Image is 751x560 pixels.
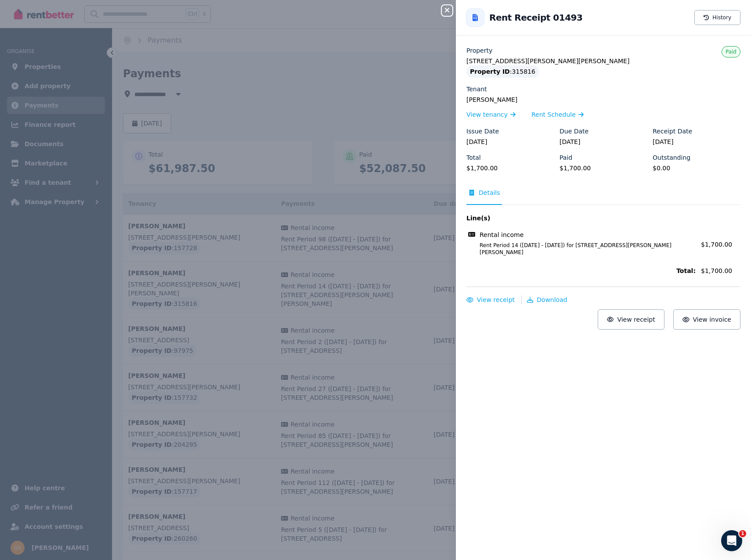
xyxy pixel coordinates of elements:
iframe: Intercom live chat [721,530,742,551]
legend: $0.00 [653,164,740,172]
span: 1 [739,530,746,537]
legend: [PERSON_NAME] [466,95,740,104]
legend: $1,700.00 [466,164,554,172]
a: Rent Schedule [531,110,584,119]
legend: $1,700.00 [560,164,647,172]
legend: [DATE] [560,137,647,146]
a: View tenancy [466,110,516,119]
legend: [DATE] [653,137,740,146]
button: History [694,10,740,25]
button: View receipt [466,295,515,304]
legend: [DATE] [466,137,554,146]
span: Property ID [470,67,510,76]
div: : 315816 [466,65,539,78]
span: View tenancy [466,110,508,119]
label: Tenant [466,85,487,93]
nav: Tabs [466,188,740,205]
span: Download [537,296,567,303]
span: Line(s) [466,214,696,223]
label: Outstanding [653,153,690,162]
span: View receipt [477,296,515,303]
label: Issue Date [466,127,499,136]
button: View receipt [598,309,664,330]
span: $1,700.00 [701,266,740,275]
span: View invoice [693,316,732,323]
legend: [STREET_ADDRESS][PERSON_NAME][PERSON_NAME] [466,57,740,65]
label: Due Date [560,127,589,136]
span: Paid [726,49,737,55]
span: Total: [466,266,696,275]
label: Total [466,153,481,162]
button: View invoice [673,309,740,330]
span: Rent Period 14 ([DATE] - [DATE]) for [STREET_ADDRESS][PERSON_NAME][PERSON_NAME] [469,242,696,256]
span: Details [479,188,500,197]
span: View receipt [617,316,655,323]
span: Rent Schedule [531,110,576,119]
button: Download [527,295,567,304]
label: Paid [560,153,572,162]
label: Property [466,46,492,55]
span: Rental income [480,230,524,239]
span: $1,700.00 [701,241,732,248]
label: Receipt Date [653,127,692,136]
h2: Rent Receipt 01493 [489,11,582,24]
